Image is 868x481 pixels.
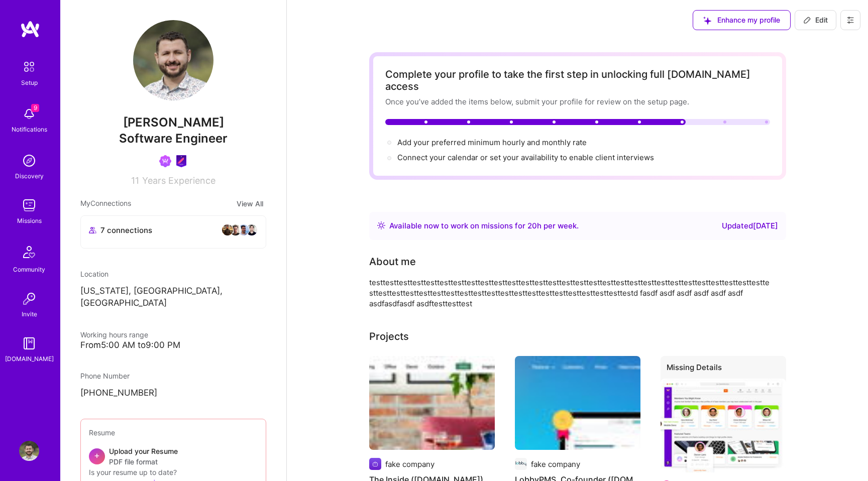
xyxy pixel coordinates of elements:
img: LobbyPMS, Co-founder (lobbypms.com) [515,356,640,450]
i: icon SuggestedTeams [703,17,711,25]
div: Missing Details [661,356,786,383]
img: discovery [19,151,39,171]
img: guide book [19,333,39,353]
span: Add your preferred minimum hourly and monthly rate [397,138,587,147]
img: Company logo [515,458,527,470]
span: [PERSON_NAME] [80,115,266,130]
img: Invite [19,289,39,309]
img: Community [17,240,41,264]
img: Company logo [369,458,381,470]
span: Resume [89,428,115,437]
span: 7 connections [100,225,152,235]
i: icon Collaborator [89,226,96,234]
span: + [94,450,100,460]
img: Product Design Guild [175,155,187,167]
button: Edit [795,10,836,30]
button: View All [234,198,266,209]
button: Enhance my profile [693,10,791,30]
span: Connect your calendar or set your availability to enable client interviews [397,153,654,162]
span: Phone Number [80,372,130,380]
img: bell [19,104,39,124]
div: About me [369,254,416,269]
div: Missions [17,215,42,226]
img: setup [19,56,40,77]
span: Working hours range [80,330,148,339]
img: Availability [377,221,385,229]
div: From 5:00 AM to 9:00 PM [80,340,266,350]
div: fake company [385,459,435,469]
div: Updated [DATE] [722,220,778,232]
span: Enhance my profile [703,15,780,25]
span: My Connections [80,198,131,209]
span: 11 [131,175,139,186]
img: Been on Mission [159,155,171,167]
div: Community [13,264,45,275]
span: 20 [527,221,537,230]
div: Upload your Resume [109,446,178,467]
div: fake company [531,459,580,469]
div: Invite [22,309,37,319]
img: avatar [222,224,234,236]
div: Complete your profile to take the first step in unlocking full [DOMAIN_NAME] access [385,68,770,92]
span: PDF file format [109,456,178,467]
img: avatar [238,224,250,236]
img: A.Team [661,379,786,473]
div: Discovery [15,171,44,181]
div: [DOMAIN_NAME] [5,353,54,364]
img: teamwork [19,195,39,215]
span: Edit [803,15,828,25]
div: Projects [369,329,409,344]
img: logo [20,20,40,38]
span: 9 [31,104,39,112]
span: Software Engineer [119,131,228,146]
div: testtesttesttesttesttesttesttesttesttesttesttesttesttesttesttesttesttesttesttesttesttesttesttestt... [369,277,771,309]
div: Available now to work on missions for h per week . [389,220,579,232]
span: Years Experience [142,175,215,186]
button: 7 connectionsavataravataravataravatar [80,215,266,249]
div: Notifications [12,124,47,135]
img: User Avatar [19,441,39,461]
img: avatar [230,224,242,236]
div: +Upload your ResumePDF file format [89,446,258,467]
a: User Avatar [17,441,42,461]
div: Location [80,269,266,279]
img: avatar [246,224,258,236]
p: [PHONE_NUMBER] [80,387,266,399]
img: User Avatar [133,20,213,100]
img: The Inside (theinside.com) [369,356,495,450]
div: Once you’ve added the items below, submit your profile for review on the setup page. [385,96,770,107]
div: Is your resume up to date? [89,467,258,477]
div: Setup [21,77,38,88]
p: [US_STATE], [GEOGRAPHIC_DATA], [GEOGRAPHIC_DATA] [80,285,266,309]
